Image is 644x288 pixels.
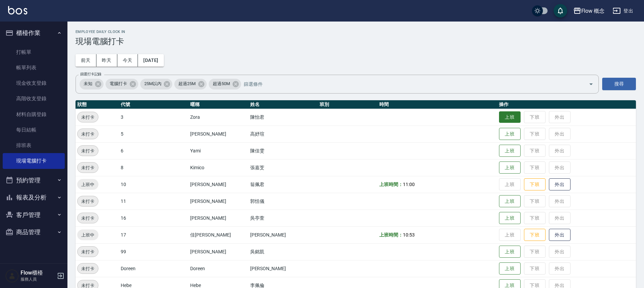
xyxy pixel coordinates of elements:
[248,193,318,210] td: 郭恬儀
[106,80,131,87] span: 電腦打卡
[119,193,188,210] td: 11
[188,142,248,159] td: Yami
[3,91,65,106] a: 高階收支登錄
[248,226,318,243] td: [PERSON_NAME]
[499,212,521,224] button: 上班
[140,80,166,87] span: 25M以內
[3,153,65,169] a: 現場電腦打卡
[248,210,318,226] td: 吳亭萱
[80,79,104,89] div: 未知
[248,243,318,260] td: 吳銘凱
[138,54,164,67] button: [DATE]
[76,54,96,67] button: 前天
[174,80,200,87] span: 超過25M
[188,125,248,142] td: [PERSON_NAME]
[77,231,98,239] span: 上班中
[188,260,248,277] td: Doreen
[497,100,636,109] th: 操作
[248,100,318,109] th: 姓名
[80,80,96,87] span: 未知
[188,243,248,260] td: [PERSON_NAME]
[80,72,101,77] label: 篩選打卡記錄
[3,189,65,206] button: 報表及分析
[76,37,636,46] h3: 現場電腦打卡
[78,215,98,222] span: 未打卡
[119,159,188,176] td: 8
[3,223,65,241] button: 商品管理
[78,248,98,255] span: 未打卡
[119,125,188,142] td: 5
[318,100,378,109] th: 班別
[403,182,415,187] span: 11:00
[499,195,521,208] button: 上班
[188,193,248,210] td: [PERSON_NAME]
[499,111,521,123] button: 上班
[188,109,248,125] td: Zora
[5,269,19,283] img: Person
[499,246,521,258] button: 上班
[3,75,65,91] a: 現金收支登錄
[3,44,65,60] a: 打帳單
[117,54,138,67] button: 今天
[586,79,596,89] button: Open
[188,159,248,176] td: Kimico
[3,206,65,224] button: 客戶管理
[21,269,55,276] h5: Flow櫃檯
[209,79,241,89] div: 超過50M
[499,128,521,140] button: 上班
[119,142,188,159] td: 6
[248,109,318,125] td: 陳怡君
[3,138,65,153] a: 排班表
[379,232,403,238] b: 上班時間：
[76,100,119,109] th: 狀態
[78,198,98,205] span: 未打卡
[78,265,98,272] span: 未打卡
[403,232,415,238] span: 10:53
[602,78,636,90] button: 搜尋
[378,100,497,109] th: 時間
[188,100,248,109] th: 暱稱
[96,54,117,67] button: 昨天
[3,107,65,122] a: 材料自購登錄
[188,210,248,226] td: [PERSON_NAME]
[119,260,188,277] td: Doreen
[78,147,98,154] span: 未打卡
[499,262,521,275] button: 上班
[119,100,188,109] th: 代號
[188,176,248,193] td: [PERSON_NAME]
[3,172,65,189] button: 預約管理
[119,226,188,243] td: 17
[248,176,318,193] td: 翁佩君
[554,4,567,17] button: save
[379,182,403,187] b: 上班時間：
[119,176,188,193] td: 10
[524,229,546,241] button: 下班
[549,178,570,191] button: 外出
[581,7,605,15] div: Flow 概念
[570,4,608,18] button: Flow 概念
[140,79,173,89] div: 25M以內
[242,78,577,90] input: 篩選條件
[119,210,188,226] td: 16
[524,178,546,191] button: 下班
[174,79,207,89] div: 超過25M
[610,5,636,17] button: 登出
[106,79,138,89] div: 電腦打卡
[248,260,318,277] td: [PERSON_NAME]
[248,159,318,176] td: 張嘉芠
[188,226,248,243] td: 佳[PERSON_NAME]
[3,60,65,75] a: 帳單列表
[119,243,188,260] td: 99
[3,122,65,138] a: 每日結帳
[76,30,636,34] h2: Employee Daily Clock In
[3,24,65,42] button: 櫃檯作業
[78,114,98,121] span: 未打卡
[21,276,55,282] p: 服務人員
[499,161,521,174] button: 上班
[209,80,234,87] span: 超過50M
[119,109,188,125] td: 3
[549,229,570,241] button: 外出
[248,125,318,142] td: 高妤瑄
[78,131,98,138] span: 未打卡
[499,145,521,157] button: 上班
